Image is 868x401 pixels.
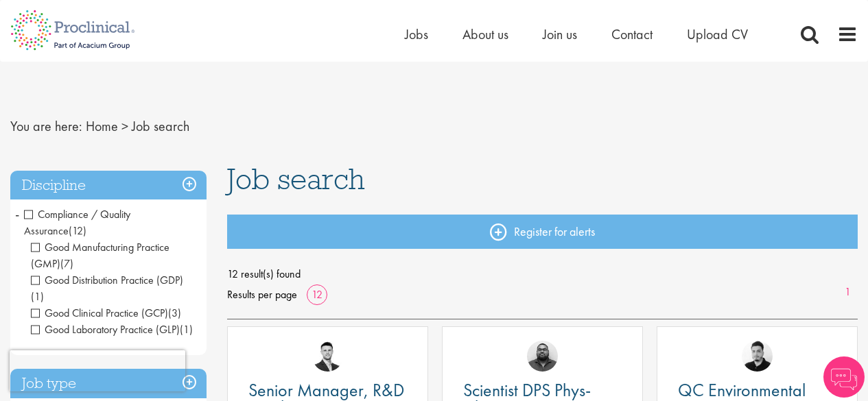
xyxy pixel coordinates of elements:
[24,207,130,238] span: Compliance / Quality Assurance
[31,273,183,287] span: Good Distribution Practice (GDP)
[611,25,653,43] a: Contact
[838,284,858,300] a: 1
[69,223,86,238] span: (12)
[15,204,19,224] span: -
[168,306,181,320] span: (3)
[307,287,327,302] a: 12
[527,341,558,372] img: Ashley Bennett
[10,350,185,391] iframe: reCAPTCHA
[462,25,508,43] a: About us
[31,289,44,304] span: (1)
[31,322,180,337] span: Good Laboratory Practice (GLP)
[227,215,858,249] a: Register for alerts
[227,160,365,197] span: Job search
[543,25,577,43] a: Join us
[227,284,297,305] span: Results per page
[10,117,82,135] span: You are here:
[405,25,428,43] a: Jobs
[31,240,169,271] span: Good Manufacturing Practice (GMP)
[86,117,118,135] a: breadcrumb link
[31,306,181,320] span: Good Clinical Practice (GCP)
[31,273,183,304] span: Good Distribution Practice (GDP)
[10,171,207,200] h3: Discipline
[687,25,748,43] a: Upload CV
[60,256,73,271] span: (7)
[180,322,193,337] span: (1)
[227,264,858,284] span: 12 result(s) found
[312,341,343,372] img: Joshua Godden
[31,322,193,337] span: Good Laboratory Practice (GLP)
[121,117,128,135] span: >
[132,117,189,135] span: Job search
[823,356,865,398] img: Chatbot
[742,341,773,372] img: Anderson Maldonado
[31,306,168,320] span: Good Clinical Practice (GCP)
